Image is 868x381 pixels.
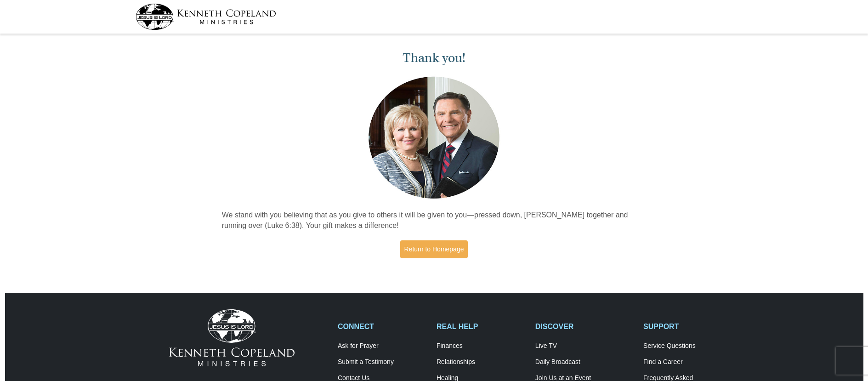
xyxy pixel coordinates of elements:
[643,358,732,366] a: Find a Career
[535,358,634,366] a: Daily Broadcast
[366,74,502,201] img: Kenneth and Gloria
[437,342,526,350] a: Finances
[643,322,732,331] h2: SUPPORT
[535,322,634,331] h2: DISCOVER
[169,309,295,366] img: Kenneth Copeland Ministries
[338,342,427,350] a: Ask for Prayer
[400,240,468,258] a: Return to Homepage
[437,322,526,331] h2: REAL HELP
[338,322,427,331] h2: CONNECT
[535,342,634,350] a: Live TV
[222,210,647,231] p: We stand with you believing that as you give to others it will be given to you—pressed down, [PER...
[437,358,526,366] a: Relationships
[136,4,276,30] img: kcm-header-logo.svg
[338,358,427,366] a: Submit a Testimony
[222,51,647,66] h1: Thank you!
[643,342,732,350] a: Service Questions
